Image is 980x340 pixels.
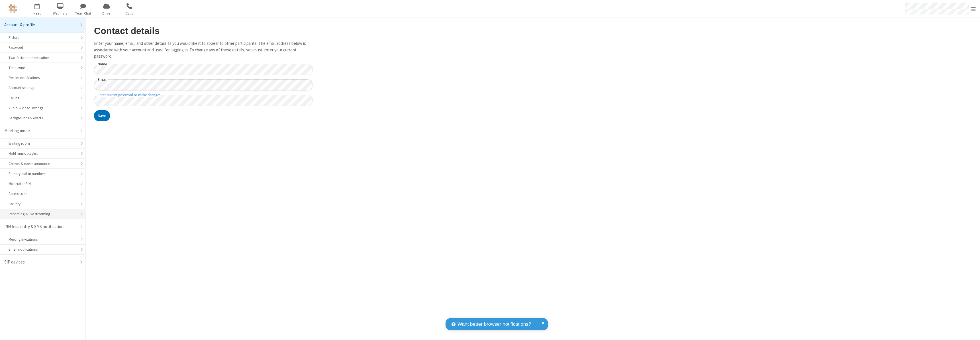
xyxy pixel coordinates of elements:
div: Meeting mode [4,128,77,134]
div: Waiting room [9,141,77,146]
div: Email notifications [9,247,77,252]
h2: Contact details [94,26,313,36]
input: Name [94,64,313,75]
div: Time zone [9,65,77,71]
div: PIN-less entry & SMS notifications [4,224,77,230]
div: Account & profile [4,22,77,28]
div: Access code [9,191,77,196]
div: Password [9,45,77,50]
span: Calls [119,11,140,16]
input: Enter current password to make changes [94,95,313,106]
p: Enter your name, email, and other details as you would like it to appear to other participants. T... [94,40,313,60]
div: Account settings [9,85,77,90]
div: Security [9,201,77,207]
span: Drive [96,11,117,16]
div: Two-factor authentication [9,55,77,61]
div: Audio & video settings [9,105,77,111]
div: Moderator PIN [9,181,77,186]
div: Recording & live streaming [9,211,77,217]
div: SIP devices [4,259,77,265]
img: QA Selenium DO NOT DELETE OR CHANGE [9,4,17,13]
span: Meet [26,11,48,16]
span: Webinars [50,11,71,16]
div: System notifications [9,75,77,81]
button: Save [94,110,110,122]
input: Email [94,79,313,90]
div: Meeting Invitations [9,237,77,242]
span: Team Chat [73,11,94,16]
div: Chimes & name announce [9,161,77,166]
div: Hold music playlist [9,151,77,156]
div: Picture [9,35,77,40]
span: Want better browser notifications? [458,321,531,328]
div: Primary dial-in numbers [9,171,77,176]
div: Backgrounds & effects [9,115,77,121]
div: Calling [9,95,77,101]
